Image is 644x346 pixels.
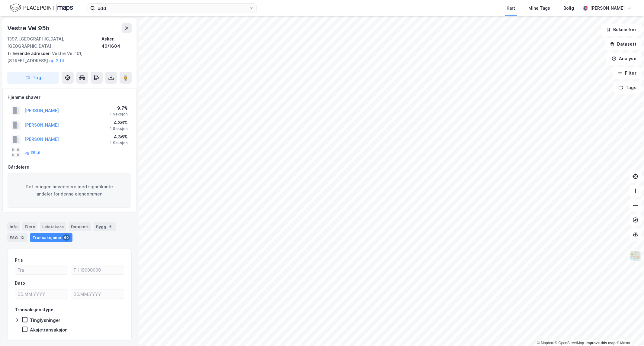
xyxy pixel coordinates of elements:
[605,38,642,50] button: Datasett
[614,82,642,94] button: Tags
[601,24,642,36] button: Bokmerker
[94,222,116,231] div: Bygg
[7,222,20,231] div: Info
[15,265,68,274] input: Fra
[40,222,66,231] div: Leietakere
[63,234,70,241] div: 60
[15,280,25,287] div: Dato
[30,327,68,333] div: Aksjetransaksjon
[537,341,554,345] a: Mapbox
[590,5,625,12] div: [PERSON_NAME]
[110,119,128,126] div: 4.36%
[19,234,25,241] div: 12
[8,173,131,208] div: Det er ingen hovedeiere med signifikante andeler for denne eiendommen
[507,5,515,12] div: Kart
[563,5,574,12] div: Bolig
[15,257,23,264] div: Pris
[8,163,131,171] div: Gårdeiere
[7,233,27,242] div: ESG
[613,67,642,79] button: Filter
[69,222,91,231] div: Datasett
[614,317,644,346] div: Kontrollprogram for chat
[586,341,616,345] a: Improve this map
[15,306,53,313] div: Transaksjonstype
[30,233,72,242] div: Transaksjoner
[630,251,641,262] img: Z
[101,35,132,50] div: Asker, 40/1604
[71,265,124,274] input: Til 19000000
[107,224,114,230] div: 6
[110,126,128,131] div: 1 Seksjon
[22,222,37,231] div: Eiere
[555,341,584,345] a: OpenStreetMap
[7,72,59,84] button: Tag
[110,141,128,145] div: 1 Seksjon
[614,317,644,346] iframe: Chat Widget
[8,94,131,101] div: Hjemmelshaver
[10,3,73,13] img: logo.f888ab2527a4732fd821a326f86c7f29.svg
[7,23,50,33] div: Vestre Vei 95b
[15,289,68,299] input: DD.MM.YYYY
[607,53,642,65] button: Analyse
[7,51,52,56] span: Tilhørende adresser:
[110,105,128,112] div: 9.7%
[528,5,550,12] div: Mine Tags
[110,133,128,141] div: 4.36%
[7,35,101,50] div: 1397, [GEOGRAPHIC_DATA], [GEOGRAPHIC_DATA]
[110,112,128,117] div: 1 Seksjon
[71,289,124,299] input: DD.MM.YYYY
[95,4,249,13] input: Søk på adresse, matrikkel, gårdeiere, leietakere eller personer
[30,317,60,323] div: Tinglysninger
[7,50,127,64] div: Vestre Vei 101, [STREET_ADDRESS]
